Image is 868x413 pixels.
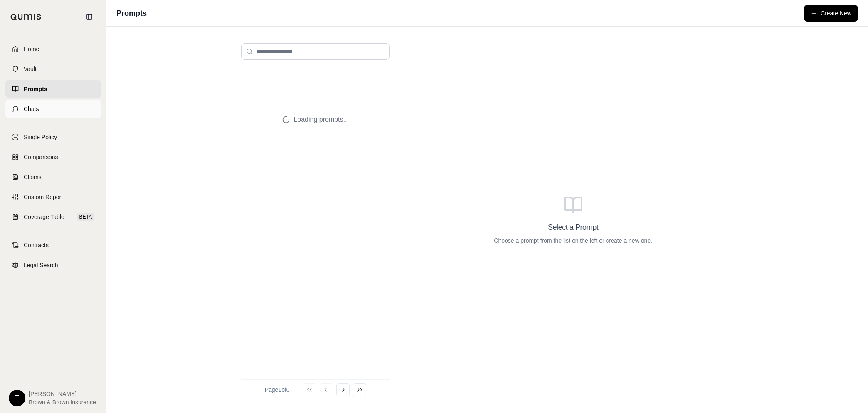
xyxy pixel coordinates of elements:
[9,390,25,406] div: T
[77,213,94,221] span: BETA
[5,236,101,254] a: Contracts
[5,128,101,146] a: Single Policy
[10,14,42,20] img: Qumis Logo
[116,7,147,19] h1: Prompts
[5,40,101,58] a: Home
[24,261,58,269] span: Legal Search
[241,66,390,173] div: Loading prompts...
[5,148,101,166] a: Comparisons
[548,221,598,233] h3: Select a Prompt
[24,213,64,221] span: Coverage Table
[24,173,42,181] span: Claims
[5,100,101,118] a: Chats
[24,153,58,161] span: Comparisons
[83,10,96,23] button: Collapse sidebar
[5,80,101,98] a: Prompts
[5,256,101,274] a: Legal Search
[5,188,101,206] a: Custom Report
[24,133,57,141] span: Single Policy
[29,390,96,398] span: [PERSON_NAME]
[5,60,101,78] a: Vault
[265,386,290,394] div: Page 1 of 0
[24,45,39,53] span: Home
[494,236,652,245] p: Choose a prompt from the list on the left or create a new one.
[5,168,101,186] a: Claims
[804,5,858,22] button: Create New
[29,398,96,406] span: Brown & Brown Insurance
[24,241,49,249] span: Contracts
[5,208,101,226] a: Coverage TableBETA
[24,65,37,73] span: Vault
[24,105,39,113] span: Chats
[24,85,47,93] span: Prompts
[24,193,63,201] span: Custom Report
